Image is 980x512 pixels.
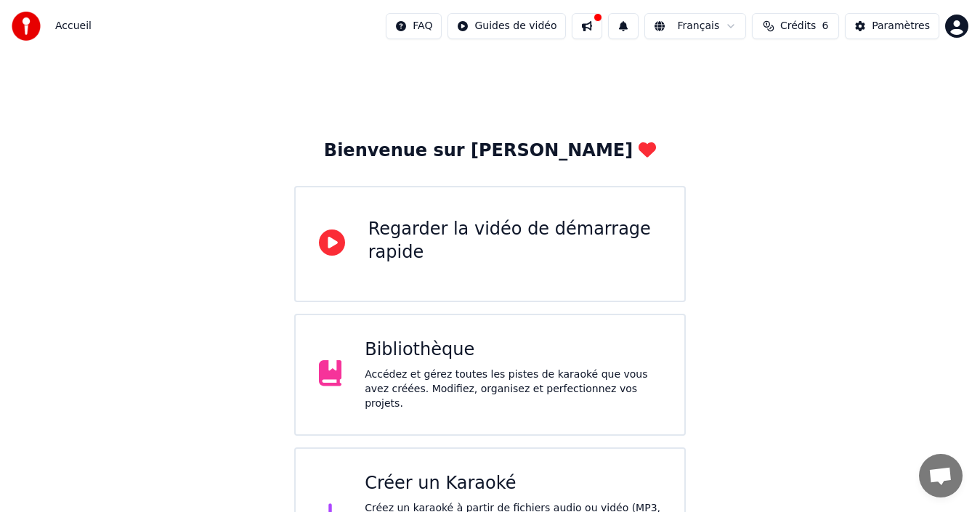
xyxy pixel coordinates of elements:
button: Guides de vidéo [448,13,566,39]
button: Crédits6 [752,13,839,39]
div: Regarder la vidéo de démarrage rapide [368,218,662,264]
div: Accédez et gérez toutes les pistes de karaoké que vous avez créées. Modifiez, organisez et perfec... [365,367,661,411]
div: Bienvenue sur [PERSON_NAME] [324,139,656,163]
nav: breadcrumb [55,19,92,33]
img: youka [12,12,41,41]
span: Crédits [780,19,816,33]
div: Créer un Karaoké [365,472,661,495]
div: Paramètres [872,19,930,33]
div: Bibliothèque [365,338,661,362]
button: FAQ [386,13,442,39]
span: Accueil [55,19,92,33]
span: 6 [822,19,828,33]
button: Paramètres [845,13,939,39]
div: Ouvrir le chat [919,454,963,497]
